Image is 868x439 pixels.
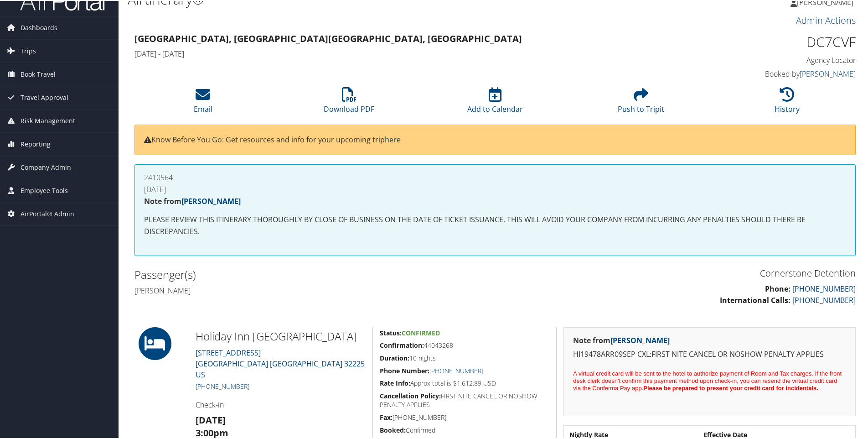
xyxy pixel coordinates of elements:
span: AirPortal® Admin [21,202,74,225]
h2: Holiday Inn [GEOGRAPHIC_DATA] [196,328,366,343]
strong: 3:00pm [196,426,228,438]
h5: [PHONE_NUMBER] [380,412,549,421]
p: HI19478ARR09SEP CXL:FIRST NITE CANCEL OR NOSHOW PENALTY APPLIES [573,348,846,360]
h4: 2410564 [144,173,846,180]
strong: [GEOGRAPHIC_DATA], [GEOGRAPHIC_DATA] [GEOGRAPHIC_DATA], [GEOGRAPHIC_DATA] [134,31,522,44]
span: Book Travel [21,62,56,85]
strong: Cancellation Policy: [380,391,441,399]
strong: Booked: [380,425,406,434]
a: Admin Actions [796,13,856,26]
h4: [PERSON_NAME] [134,285,488,295]
h4: Booked by [686,68,856,78]
a: [PERSON_NAME] [610,334,670,345]
a: [PERSON_NAME] [800,68,856,78]
h1: DC7CVF [686,31,856,51]
span: Company Admin [21,155,71,178]
span: Reporting [21,132,51,155]
strong: Phone: [765,283,790,293]
strong: Status: [380,328,402,336]
a: Add to Calendar [467,91,523,113]
a: here [385,134,401,144]
a: [PHONE_NUMBER] [792,283,856,293]
a: [PHONE_NUMBER] [792,294,856,304]
a: History [775,91,800,113]
strong: International Calls: [720,294,790,304]
strong: Note from [573,334,670,345]
span: Travel Approval [21,85,68,108]
h3: Cornerstone Detention [502,266,856,279]
strong: [DATE] [196,413,226,425]
strong: Phone Number: [380,366,429,374]
span: Trips [21,39,36,62]
strong: Duration: [380,353,409,361]
a: Push to Tripit [618,91,664,113]
span: A virtual credit card will be sent to the hotel to authorize payment of Room and Tax charges. If ... [573,369,842,391]
h5: Approx total is $1,612.89 USD [380,378,549,387]
h4: [DATE] [144,185,846,192]
strong: Please be prepared to present your credit card for incidentals. [643,384,818,391]
span: Dashboards [21,16,57,38]
a: Email [194,91,212,113]
strong: Fax: [380,412,393,421]
span: Employee Tools [21,178,68,201]
h4: Check-in [196,399,366,409]
a: [PHONE_NUMBER] [196,381,249,390]
h5: Confirmed [380,425,549,434]
strong: Note from [144,195,241,205]
h4: [DATE] - [DATE] [134,48,672,58]
span: Risk Management [21,109,75,131]
span: Confirmed [402,328,440,336]
a: Download PDF [324,91,374,113]
h4: Agency Locator [686,54,856,64]
h5: 10 nights [380,353,549,362]
h5: FIRST NITE CANCEL OR NOSHOW PENALTY APPLIES [380,391,549,408]
strong: Confirmation: [380,340,424,349]
h2: Passenger(s) [134,266,488,282]
a: [STREET_ADDRESS][GEOGRAPHIC_DATA] [GEOGRAPHIC_DATA] 32225 US [196,347,365,379]
strong: Rate Info: [380,378,410,387]
p: Know Before You Go: Get resources and info for your upcoming trip [144,133,846,145]
a: [PHONE_NUMBER] [429,366,483,374]
p: PLEASE REVIEW THIS ITINERARY THOROUGHLY BY CLOSE OF BUSINESS ON THE DATE OF TICKET ISSUANCE. THIS... [144,213,846,236]
h5: 44043268 [380,340,549,349]
a: [PERSON_NAME] [181,195,241,205]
